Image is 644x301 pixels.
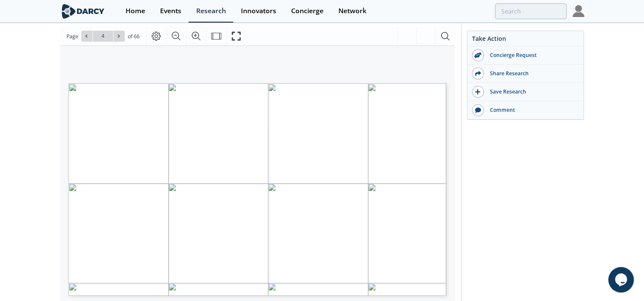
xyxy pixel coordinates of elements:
[484,88,579,96] div: Save Research
[608,267,635,292] iframe: chat widget
[467,34,584,46] div: Take Action
[291,8,323,14] div: Concierge
[338,8,366,14] div: Network
[241,8,276,14] div: Innovators
[484,51,579,59] div: Concierge Request
[196,8,226,14] div: Research
[160,8,181,14] div: Events
[60,4,106,19] img: logo-wide.svg
[126,8,145,14] div: Home
[484,70,579,77] div: Share Research
[495,3,567,19] input: Advanced Search
[572,5,584,17] img: Profile
[484,106,579,114] div: Comment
